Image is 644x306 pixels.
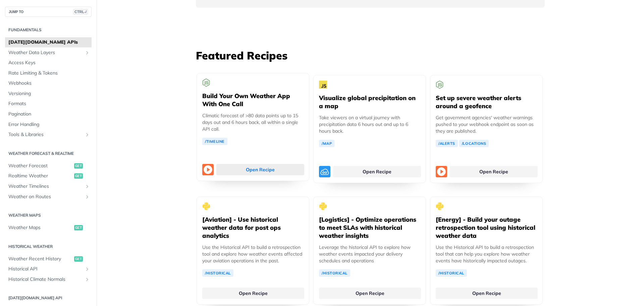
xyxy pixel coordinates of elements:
a: Open Recipe [202,288,304,299]
a: Webhooks [5,78,92,88]
h5: [Aviation] - Use historical weather data for post ops analytics [202,216,304,240]
a: Open Recipe [319,288,421,299]
span: Weather Maps [8,224,72,231]
span: Pagination [8,111,90,118]
span: Historical API [8,266,83,272]
span: get [74,225,83,230]
a: Historical APIShow subpages for Historical API [5,264,92,274]
span: Tools & Libraries [8,131,83,138]
p: Use the Historical API to build a retrospection tool that can help you explore how weather events... [436,244,537,264]
a: Weather Forecastget [5,161,92,171]
a: Weather Recent Historyget [5,254,92,264]
a: Tools & LibrariesShow subpages for Tools & Libraries [5,130,92,140]
a: [DATE][DOMAIN_NAME] APIs [5,37,92,47]
span: Weather on Routes [8,193,83,200]
a: Error Handling [5,120,92,130]
h5: [Logistics] - Optimize operations to meet SLAs with historical weather insights [319,216,420,240]
a: Access Keys [5,58,92,68]
p: Get government agencies' weather warnings pushed to your webhook endpoint as soon as they are pub... [436,114,537,134]
button: Show subpages for Weather Data Layers [85,50,90,55]
p: Use the Historical API to build a retrospection tool and explore how weather events affected your... [202,244,304,264]
span: Rate Limiting & Tokens [8,70,90,77]
h5: Set up severe weather alerts around a geofence [436,94,537,110]
span: get [74,173,83,179]
p: Take viewers on a virtual journey with precipitation data 6 hours out and up to 6 hours back. [319,114,420,134]
span: Versioning [8,90,90,97]
span: Webhooks [8,80,90,87]
span: Historical Climate Normals [8,276,83,283]
span: Formats [8,100,90,107]
h5: Visualize global precipitation on a map [319,94,420,110]
span: Weather Recent History [8,256,72,262]
span: Error Handling [8,121,90,128]
a: Historical Climate NormalsShow subpages for Historical Climate Normals [5,274,92,285]
a: /Locations [459,140,489,147]
a: /Map [319,140,334,147]
a: Weather Data LayersShow subpages for Weather Data Layers [5,48,92,58]
a: /Historical [319,269,350,277]
a: /Historical [202,269,233,277]
h2: Historical Weather [5,244,92,250]
button: Show subpages for Historical API [85,266,90,272]
button: JUMP TOCTRL-/ [5,7,92,17]
h2: Weather Maps [5,212,92,218]
a: Weather on RoutesShow subpages for Weather on Routes [5,192,92,202]
h5: Build Your Own Weather App With One Call [202,92,304,108]
h3: Featured Recipes [196,48,545,63]
a: Open Recipe [450,166,538,177]
h5: [Energy] - Build your outage retrospection tool using historical weather data [436,216,537,240]
span: CTRL-/ [73,9,88,14]
span: Access Keys [8,59,90,66]
a: Versioning [5,89,92,99]
a: Weather TimelinesShow subpages for Weather Timelines [5,181,92,191]
a: /Alerts [436,140,458,147]
span: get [74,163,83,169]
p: Leverage the historical API to explore how weather events impacted your delivery schedules and op... [319,244,420,264]
a: Open Recipe [216,164,304,175]
p: Climatic forecast of >80 data points up to 15 days out and 6 hours back, all within a single API ... [202,112,304,132]
button: Show subpages for Historical Climate Normals [85,277,90,282]
a: Open Recipe [436,288,538,299]
span: get [74,256,83,262]
a: Realtime Weatherget [5,171,92,181]
span: Weather Timelines [8,183,83,190]
a: Pagination [5,109,92,119]
a: Formats [5,99,92,109]
h2: [DATE][DOMAIN_NAME] API [5,295,92,301]
a: Weather Mapsget [5,223,92,233]
a: /Timeline [202,138,227,145]
button: Show subpages for Weather Timelines [85,184,90,189]
span: Weather Data Layers [8,49,83,56]
h2: Weather Forecast & realtime [5,150,92,157]
span: Realtime Weather [8,173,72,179]
a: Open Recipe [333,166,421,177]
h2: Fundamentals [5,27,92,33]
a: /Historical [436,269,467,277]
button: Show subpages for Tools & Libraries [85,132,90,137]
span: [DATE][DOMAIN_NAME] APIs [8,39,90,46]
button: Show subpages for Weather on Routes [85,194,90,200]
a: Rate Limiting & Tokens [5,68,92,78]
span: Weather Forecast [8,163,72,169]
